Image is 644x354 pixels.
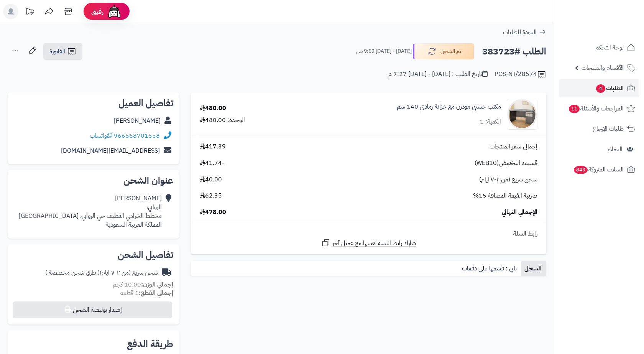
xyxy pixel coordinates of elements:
[459,261,521,276] a: تابي : قسمها على دفعات
[503,28,546,37] a: العودة للطلبات
[608,144,623,155] span: العملاء
[595,42,624,53] span: لوحة التحكم
[475,159,537,168] span: قسيمة التخفيض(WEB10)
[596,84,605,93] span: 4
[200,116,245,125] div: الوحدة: 480.00
[413,43,474,59] button: تم الشحن
[332,239,416,248] span: شارك رابط السلة نفسها مع عميل آخر
[14,99,173,108] h2: تفاصيل العميل
[113,280,173,289] small: 10.00 كجم
[559,160,639,179] a: السلات المتروكة843
[480,117,501,126] div: الكمية: 1
[139,288,173,298] strong: إجمالي القطع:
[388,70,488,79] div: تاريخ الطلب : [DATE] - [DATE] 7:27 م
[507,99,537,130] img: 1758364909-1-90x90.jpg
[14,176,173,185] h2: عنوان الشحن
[559,140,639,158] a: العملاء
[503,28,537,37] span: العودة للطلبات
[141,280,173,289] strong: إجمالي الوزن:
[490,142,537,151] span: إجمالي سعر المنتجات
[573,164,624,175] span: السلات المتروكة
[521,261,546,276] a: السجل
[321,238,416,248] a: شارك رابط السلة نفسها مع عميل آخر
[559,79,639,97] a: الطلبات4
[120,288,173,298] small: 1 قطعة
[559,38,639,57] a: لوحة التحكم
[45,268,158,277] div: شحن سريع (من ٢-٧ ايام)
[61,146,160,155] a: [EMAIL_ADDRESS][DOMAIN_NAME]
[90,131,112,140] a: واتساب
[107,4,122,19] img: ai-face.png
[582,63,624,73] span: الأقسام والمنتجات
[200,191,222,200] span: 62.35
[200,104,226,113] div: 480.00
[574,166,588,174] span: 843
[473,191,537,200] span: ضريبة القيمة المضافة 15%
[595,83,624,94] span: الطلبات
[13,301,172,318] button: إصدار بوليصة الشحن
[200,142,226,151] span: 417.39
[14,250,173,260] h2: تفاصيل الشحن
[45,268,100,277] span: ( طرق شحن مخصصة )
[569,105,580,113] span: 11
[19,194,162,229] div: [PERSON_NAME] الروابي، مخطط الخزامي القطيف حي الروابي، [GEOGRAPHIC_DATA] المملكة العربية السعودية
[43,43,82,60] a: الفاتورة
[397,102,501,111] a: مكتب خشبي مودرن مع خزانة رمادي 140 سم
[49,47,65,56] span: الفاتورة
[479,175,537,184] span: شحن سريع (من ٢-٧ ايام)
[482,44,546,59] h2: الطلب #383723
[91,7,103,16] span: رفيق
[559,99,639,118] a: المراجعات والأسئلة11
[114,131,160,140] a: 966568701558
[592,6,637,22] img: logo-2.png
[200,175,222,184] span: 40.00
[20,4,39,21] a: تحديثات المنصة
[502,208,537,217] span: الإجمالي النهائي
[114,116,161,125] a: [PERSON_NAME]
[559,120,639,138] a: طلبات الإرجاع
[127,339,173,349] h2: طريقة الدفع
[356,48,412,55] small: [DATE] - [DATE] 9:52 ص
[568,103,624,114] span: المراجعات والأسئلة
[200,159,224,168] span: -41.74
[495,70,546,79] div: POS-NT/28574
[593,123,624,134] span: طلبات الإرجاع
[200,208,226,217] span: 478.00
[194,229,543,238] div: رابط السلة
